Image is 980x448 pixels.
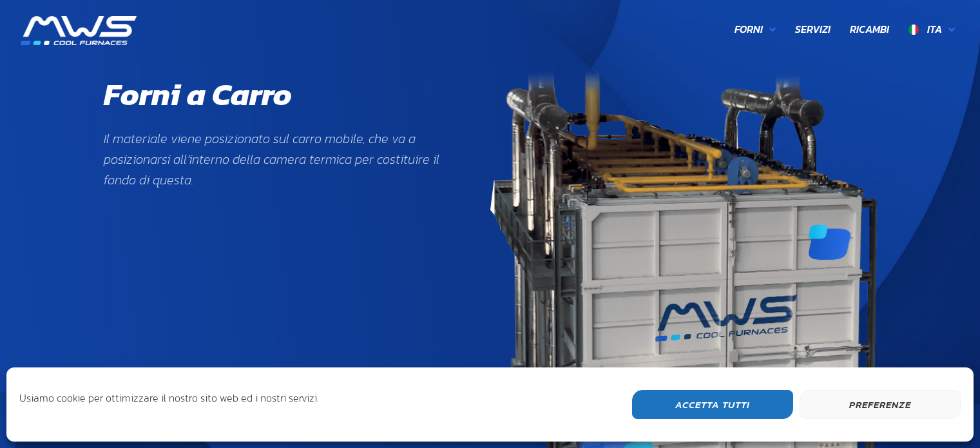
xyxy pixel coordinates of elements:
div: Usiamo cookie per ottimizzare il nostro sito web ed i nostri servizi. [19,390,319,416]
span: Servizi [795,21,831,38]
p: Il materiale viene posizionato sul carro mobile, che va a posizionarsi all’interno della camera t... [104,128,452,190]
a: Ricambi [840,16,899,43]
span: Ricambi [850,21,889,38]
span: Ita [927,21,942,37]
a: Ita [899,16,965,43]
button: Preferenze [800,390,961,419]
a: Servizi [785,16,840,43]
a: Forni [725,16,785,43]
h1: Forni a Carro [104,76,292,113]
button: Accetta Tutti [632,390,793,419]
span: Forni [735,21,763,38]
img: MWS s.r.l. [21,16,137,45]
